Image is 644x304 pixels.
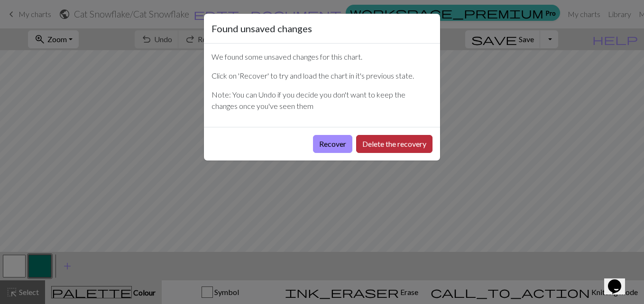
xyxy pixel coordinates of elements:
p: Click on 'Recover' to try and load the chart in it's previous state. [212,70,432,81]
p: Note: You can Undo if you decide you don't want to keep the changes once you've seen them [212,89,432,112]
iframe: chat widget [604,266,635,295]
button: Recover [313,135,352,153]
button: Delete the recovery [356,135,432,153]
h5: Found unsaved changes [212,21,312,36]
p: We found some unsaved changes for this chart. [212,51,432,63]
